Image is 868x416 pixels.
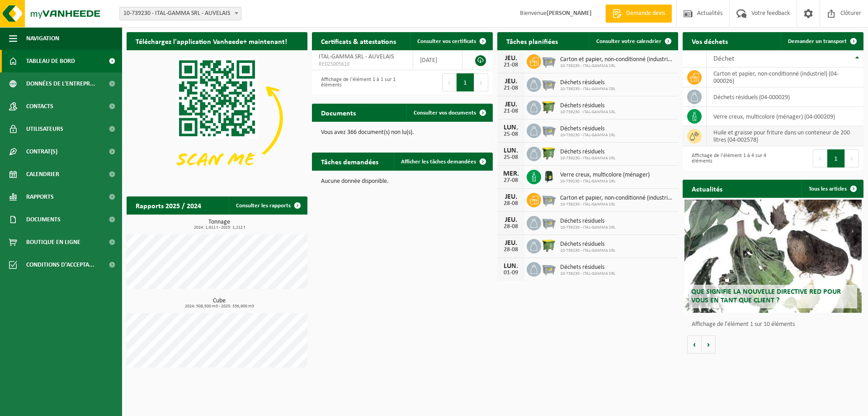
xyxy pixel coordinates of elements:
span: Que signifie la nouvelle directive RED pour vous en tant que client ? [691,288,841,304]
span: 10-739230 - ITAL-GAMMA SRL [560,248,615,253]
div: JEU. [502,239,520,247]
button: Next [845,149,859,167]
h2: Actualités [683,180,731,197]
div: 28-08 [502,201,520,207]
img: WB-1100-HPE-GN-50 [541,238,557,253]
div: 28-08 [502,247,520,253]
span: Carton et papier, non-conditionné (industriel) [560,56,674,63]
span: 2024: 1,611 t - 2025: 1,212 t [131,225,307,230]
a: Consulter vos certificats [410,32,492,50]
img: WB-1100-HPE-GN-50 [541,145,557,161]
a: Demander un transport [781,32,863,50]
img: WB-1100-HPE-GN-50 [541,99,557,115]
span: Utilisateurs [26,118,63,140]
td: verre creux, multicolore (ménager) (04-000209) [707,107,863,126]
span: Déchets résiduels [560,125,615,133]
a: Consulter vos documents [406,104,492,122]
div: Affichage de l'élément 1 à 4 sur 4 éléments [687,148,769,168]
button: Previous [442,73,457,91]
img: WB-2500-GAL-GY-01 [541,53,557,68]
p: Affichage de l'élément 1 sur 10 éléments [692,321,859,328]
button: 1 [457,73,474,91]
img: WB-2500-GAL-GY-01 [541,191,557,207]
span: 10-739230 - ITAL-GAMMA SRL [560,225,615,230]
span: 10-739230 - ITAL-GAMMA SRL - AUVELAIS [119,7,241,20]
span: 10-739230 - ITAL-GAMMA SRL [560,86,615,92]
h3: Tonnage [131,219,307,230]
span: Calendrier [26,163,59,186]
div: JEU. [502,55,520,62]
h2: Tâches demandées [312,153,387,170]
span: Contacts [26,95,53,118]
span: Documents [26,208,61,231]
div: 25-08 [502,131,520,138]
div: LUN. [502,124,520,131]
span: Consulter votre calendrier [596,38,661,44]
div: 21-08 [502,108,520,115]
span: RED25005610 [319,61,406,68]
div: JEU. [502,101,520,108]
img: Download de VHEPlus App [127,50,307,186]
h2: Vos déchets [683,32,737,50]
span: Déchets résiduels [560,218,615,225]
button: 1 [827,149,845,167]
td: déchets résiduels (04-000029) [707,87,863,107]
h2: Documents [312,104,365,121]
button: Volgende [702,335,716,354]
img: WB-2500-GAL-GY-01 [541,76,557,91]
img: WB-2500-GAL-GY-01 [541,122,557,138]
span: Déchets résiduels [560,102,615,110]
a: Tous les articles [802,180,863,198]
button: Previous [813,149,827,167]
div: 01-09 [502,270,520,276]
div: JEU. [502,193,520,201]
a: Consulter les rapports [229,196,307,215]
img: WB-2500-GAL-GY-01 [541,215,557,230]
span: 2024: 508,500 m3 - 2025: 336,900 m3 [131,304,307,309]
span: Tableau de bord [26,50,75,72]
span: Déchets résiduels [560,241,615,248]
a: Consulter votre calendrier [589,32,677,50]
div: 27-08 [502,177,520,184]
div: LUN. [502,147,520,154]
span: ITAL-GAMMA SRL - AUVELAIS [319,53,394,60]
span: Navigation [26,27,59,50]
span: Verre creux, multicolore (ménager) [560,172,650,179]
span: 10-739230 - ITAL-GAMMA SRL [560,179,650,184]
span: Déchets résiduels [560,264,615,271]
img: WB-2500-GAL-GY-01 [541,261,557,276]
td: carton et papier, non-conditionné (industriel) (04-000026) [707,67,863,87]
div: Affichage de l'élément 1 à 1 sur 1 éléments [316,72,398,92]
span: Consulter vos certificats [417,38,476,44]
span: Conditions d'accepta... [26,253,94,276]
p: Vous avez 366 document(s) non lu(s). [321,129,484,136]
button: Next [474,73,488,91]
div: JEU. [502,78,520,85]
span: 10-739230 - ITAL-GAMMA SRL [560,271,615,277]
span: 10-739230 - ITAL-GAMMA SRL - AUVELAIS [120,7,241,20]
div: 21-08 [502,85,520,91]
a: Demande devis [605,5,672,23]
div: 28-08 [502,224,520,230]
span: Contrat(s) [26,140,57,163]
span: Afficher les tâches demandées [401,159,476,165]
span: Rapports [26,186,54,208]
span: Consulter vos documents [414,110,476,116]
div: LUN. [502,263,520,270]
span: Déchets résiduels [560,79,615,86]
img: CR-HR-1C-1000-PES-01 [541,168,557,184]
div: 25-08 [502,154,520,161]
span: 10-739230 - ITAL-GAMMA SRL [560,133,615,138]
div: JEU. [502,216,520,224]
h3: Cube [131,298,307,309]
span: Demander un transport [788,38,847,44]
span: Demande devis [624,9,667,18]
span: 10-739230 - ITAL-GAMMA SRL [560,110,615,115]
a: Afficher les tâches demandées [394,153,492,171]
td: [DATE] [413,50,462,70]
div: MER. [502,170,520,177]
h2: Tâches planifiées [497,32,567,50]
strong: [PERSON_NAME] [547,10,592,17]
td: Huile et graisse pour friture dans un conteneur de 200 litres (04-002578) [707,126,863,146]
span: 10-739230 - ITAL-GAMMA SRL [560,156,615,161]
